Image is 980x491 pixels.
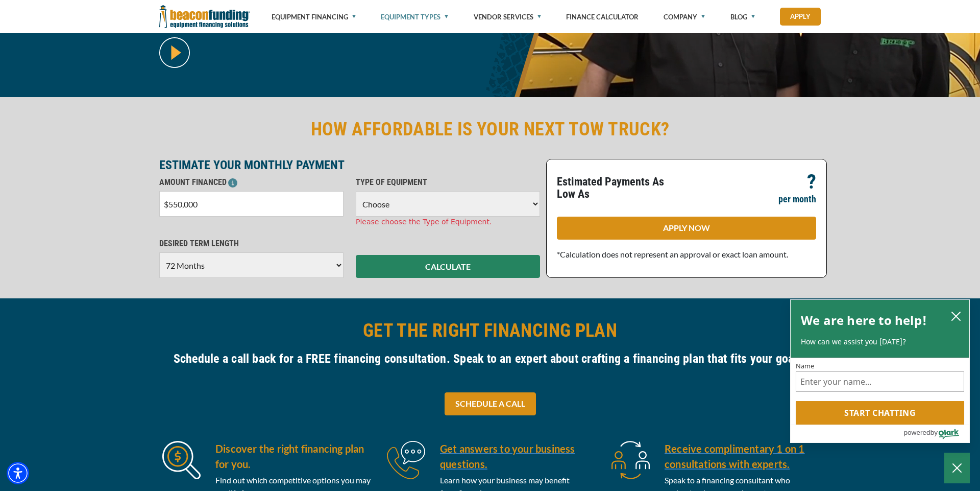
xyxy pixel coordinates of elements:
[796,401,964,425] button: Start chatting
[903,425,969,442] a: Powered by Olark
[557,217,816,240] a: APPLY NOW
[801,310,927,331] h2: We are here to help!
[807,176,816,188] p: ?
[948,309,964,323] button: close chatbox
[159,159,540,171] p: ESTIMATE YOUR MONTHLY PAYMENT
[159,37,190,68] img: video modal pop-up play button
[159,176,344,189] p: AMOUNT FINANCED
[796,371,964,392] input: Name
[440,441,596,472] a: Get answers to your business questions.
[930,426,938,439] span: by
[557,176,680,200] p: Estimated Payments As Low As
[790,299,970,443] div: olark chatbox
[7,462,29,484] div: Accessibility Menu
[356,217,540,227] div: Please choose the Type of Equipment.
[159,319,821,342] h2: GET THE RIGHT FINANCING PLAN
[356,176,540,189] p: TYPE OF EQUIPMENT
[665,441,821,472] a: Receive complimentary 1 on 1 consultations with experts.
[159,118,821,141] h2: HOW AFFORDABLE IS YOUR NEXT TOW TRUCK?
[801,337,959,347] p: How can we assist you [DATE]?
[778,193,816,205] p: per month
[903,426,930,439] span: powered
[944,453,970,483] button: Close Chatbox
[356,255,540,278] button: CALCULATE
[780,8,821,26] a: Apply
[215,441,372,472] h5: Discover the right financing plan for you.
[159,191,344,217] input: $
[445,392,536,415] a: SCHEDULE A CALL - open in a new tab
[557,249,788,259] span: *Calculation does not represent an approval or exact loan amount.
[159,350,821,367] h4: Schedule a call back for a FREE financing consultation. Speak to an expert about crafting a finan...
[159,238,344,250] p: DESIRED TERM LENGTH
[796,363,964,369] label: Name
